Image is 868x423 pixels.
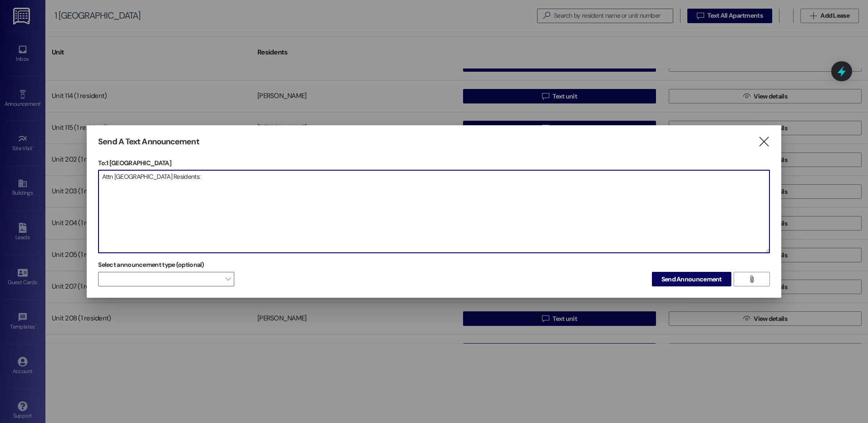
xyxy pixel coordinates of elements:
[98,170,770,253] div: Attn [GEOGRAPHIC_DATA] Residents:
[748,275,755,283] i: 
[98,137,199,147] h3: Send A Text Announcement
[758,137,770,147] i: 
[98,158,770,167] p: To: 1 [GEOGRAPHIC_DATA]
[98,258,204,272] label: Select announcement type (optional)
[99,170,769,253] textarea: Attn [GEOGRAPHIC_DATA] Residents:
[652,272,731,286] button: Send Announcement
[661,275,722,284] span: Send Announcement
